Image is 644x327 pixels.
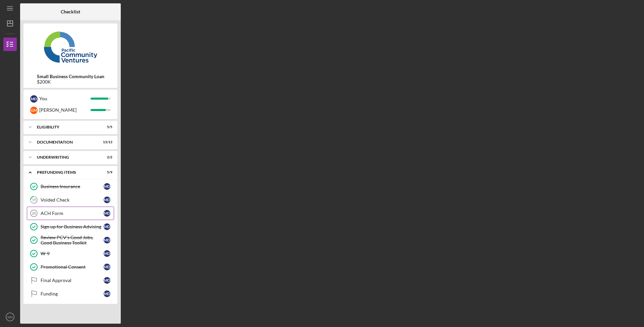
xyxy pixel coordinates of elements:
div: Prefunding Items [37,170,96,174]
text: MD [8,315,13,319]
div: Promotional Consent [41,264,104,270]
a: 20ACH FormMD [27,207,114,220]
tspan: 19 [32,198,36,202]
a: 19Voided CheckMD [27,193,114,207]
div: Business Insurance [41,184,104,189]
div: W-9 [41,251,104,256]
div: 5 / 5 [100,125,112,129]
a: Final ApprovalMD [27,274,114,287]
a: Promotional ConsentMD [27,260,114,274]
a: Business InsuranceMD [27,180,114,193]
div: M D [104,237,110,243]
div: 2 / 2 [100,155,112,159]
div: You [39,93,91,104]
div: M D [30,95,38,103]
img: Product logo [23,27,117,67]
div: Review PCV's Good Jobs, Good Business Toolkit [41,235,104,246]
b: Small Business Community Loan [37,74,104,79]
tspan: 20 [32,211,36,215]
div: M D [104,264,110,270]
div: Final Approval [41,278,104,283]
a: FundingMD [27,287,114,301]
div: M D [104,183,110,190]
div: M D [104,290,110,297]
div: $200K [37,79,104,85]
div: Sign up for Business Advising [41,224,104,229]
a: Sign up for Business AdvisingMD [27,220,114,233]
button: MD [3,310,17,324]
div: M D [104,210,110,217]
div: M D [104,223,110,230]
div: Underwriting [37,155,96,159]
a: W-9MD [27,247,114,260]
div: 13 / 13 [100,140,112,144]
b: Checklist [61,9,80,14]
div: Funding [41,291,104,296]
div: Voided Check [41,197,104,203]
a: Review PCV's Good Jobs, Good Business ToolkitMD [27,233,114,247]
div: Eligibility [37,125,96,129]
div: Documentation [37,140,96,144]
div: M D [104,250,110,257]
div: M D [104,197,110,203]
div: ACH Form [41,211,104,216]
div: 5 / 9 [100,170,112,174]
div: G M [30,107,38,114]
div: [PERSON_NAME] [39,104,91,116]
div: M D [104,277,110,284]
